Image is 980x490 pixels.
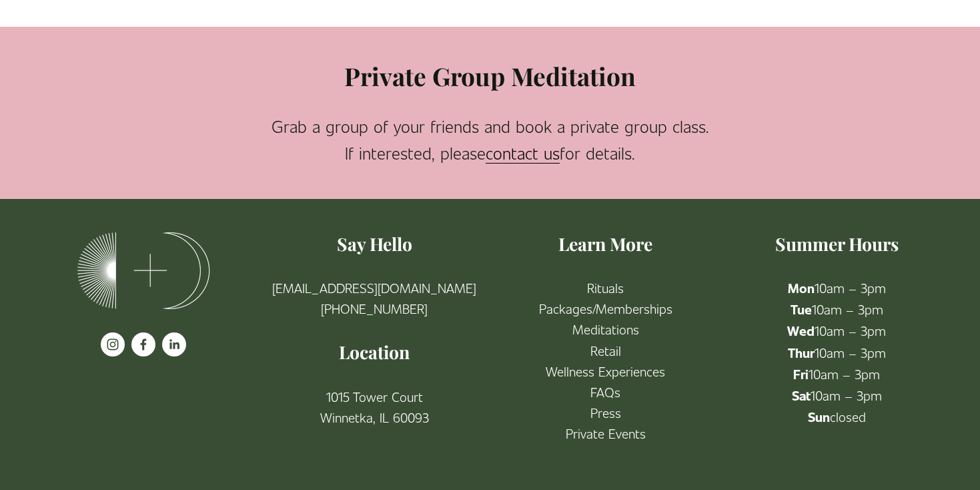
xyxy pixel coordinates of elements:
a: Rituals [587,277,624,298]
p: Grab a group of your friends and book a private group class. If interested, please for details. [265,113,716,166]
h4: Learn More [502,232,710,256]
strong: Tue [791,300,812,318]
a: instagram-unauth [101,332,125,356]
a: [PHONE_NUMBER] [321,298,428,318]
a: Wellness Experiences [546,360,665,381]
strong: Mon [788,279,815,296]
a: Meditations [572,318,639,339]
a: Packages/Memberships [539,298,672,318]
p: 10am – 3pm 10am – 3pm 10am – 3pm 10am – 3pm 10am – 3pm 10am – 3pm closed [732,277,941,428]
strong: Sun [808,408,830,425]
h4: Say Hello [270,232,478,256]
a: contact us [486,142,560,164]
strong: Thur [788,344,815,361]
h4: Summer Hours [732,232,941,256]
a: LinkedIn [162,332,186,356]
a: Private Events [566,423,646,443]
a: Press [590,402,621,423]
strong: Sat [792,387,811,404]
a: facebook-unauth [131,332,155,356]
a: etail [598,340,621,360]
h4: Location [270,340,478,364]
strong: Wed [787,322,815,339]
strong: Fri [793,365,809,383]
a: [EMAIL_ADDRESS][DOMAIN_NAME] [272,277,476,298]
a: 1015 Tower CourtWinnetka, IL 60093 [320,386,429,427]
p: R [502,277,710,444]
a: FAQs [590,381,620,402]
h3: Private Group Meditation [265,59,716,93]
